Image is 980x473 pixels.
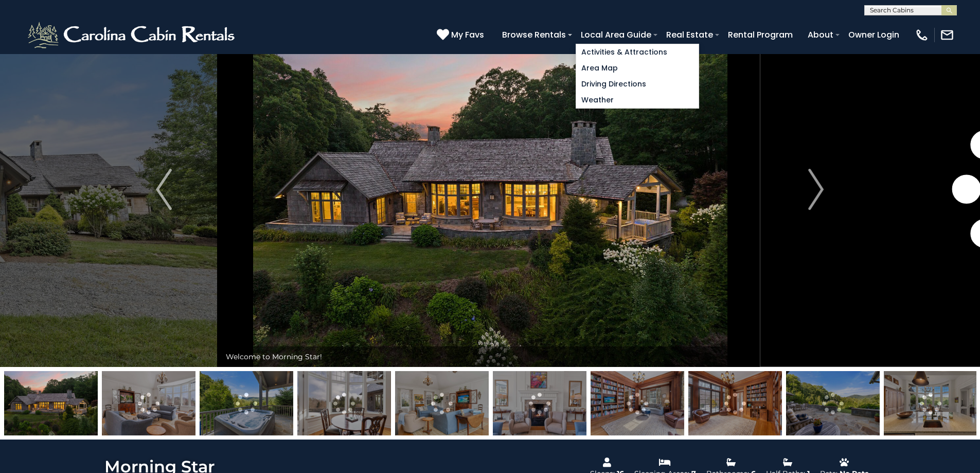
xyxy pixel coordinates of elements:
a: My Favs [437,28,487,42]
img: 163276236 [200,371,293,435]
a: About [803,26,839,44]
a: Activities & Attractions [576,44,699,60]
img: White-1-2.png [26,20,239,50]
a: Browse Rentals [497,26,571,44]
img: mail-regular-white.png [940,28,954,42]
img: 167813425 [297,371,391,435]
a: Owner Login [843,26,904,44]
img: 167813427 [493,371,586,435]
a: Area Map [576,60,699,76]
img: 163276237 [786,371,880,435]
div: Welcome to Morning Star! [221,346,760,367]
a: Weather [576,92,699,108]
img: 167813424 [395,371,489,435]
img: phone-regular-white.png [915,28,929,42]
span: My Favs [451,28,484,41]
img: 163276238 [884,371,977,435]
button: Next [759,12,872,367]
img: arrow [156,169,171,210]
a: Driving Directions [576,76,699,92]
a: Rental Program [723,26,798,44]
button: Previous [107,12,220,367]
a: Local Area Guide [576,26,656,44]
img: 167813428 [102,371,195,435]
img: 167813429 [591,371,684,435]
a: Real Estate [661,26,718,44]
img: arrow [808,169,824,210]
img: 167813432 [688,371,782,435]
img: 163276265 [4,371,98,435]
